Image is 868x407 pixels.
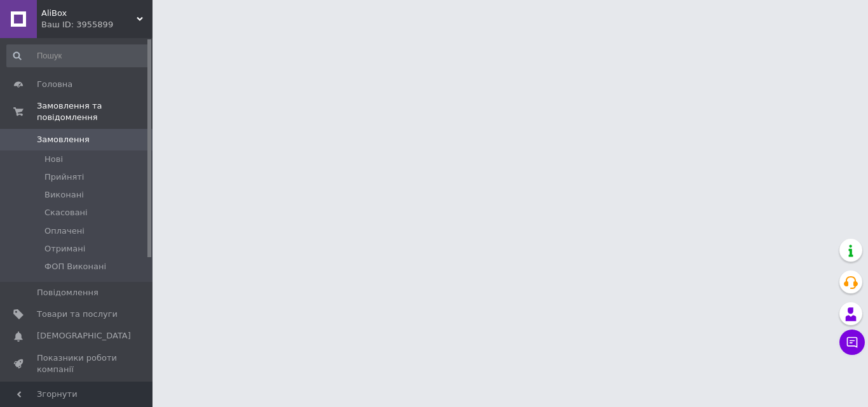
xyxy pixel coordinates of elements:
[37,134,90,145] span: Замовлення
[37,352,118,375] span: Показники роботи компанії
[44,207,88,218] span: Скасовані
[41,8,137,19] span: AliBox
[44,261,106,272] span: ФОП Виконані
[44,154,63,165] span: Нові
[44,225,85,237] span: Оплачені
[37,287,98,298] span: Повідомлення
[6,44,150,67] input: Пошук
[37,330,131,342] span: [DEMOGRAPHIC_DATA]
[37,309,118,320] span: Товари та послуги
[839,330,865,355] button: Чат з покупцем
[44,189,84,201] span: Виконані
[37,79,72,90] span: Головна
[44,243,85,255] span: Отримані
[41,19,153,30] div: Ваш ID: 3955899
[44,171,84,183] span: Прийняті
[37,100,153,123] span: Замовлення та повідомлення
